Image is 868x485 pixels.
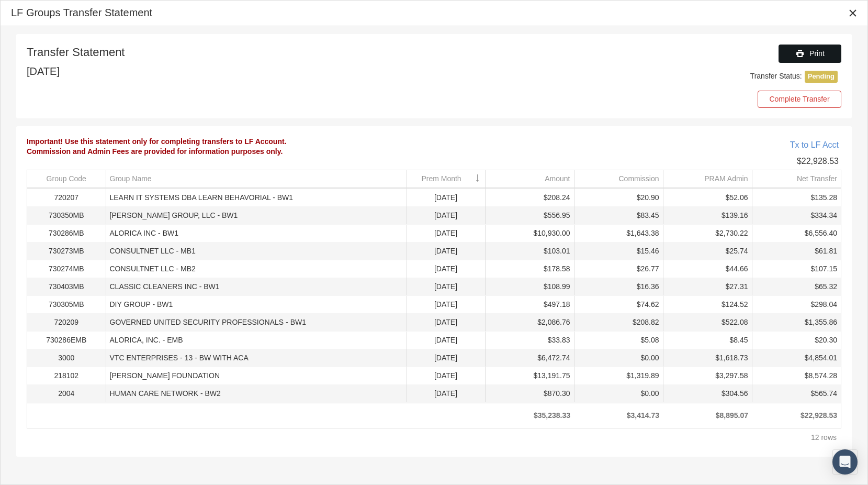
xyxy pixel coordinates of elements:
div: 12 rows [811,433,837,442]
div: $3,297.58 [667,371,748,381]
div: $83.45 [578,211,659,221]
div: $6,472.74 [489,353,570,363]
div: [DATE] [27,64,125,79]
td: [DATE] [407,385,485,403]
div: $3,414.73 [578,411,659,421]
td: [PERSON_NAME] GROUP, LLC - BW1 [106,207,407,225]
td: [PERSON_NAME] FOUNDATION [106,367,407,385]
td: [DATE] [407,189,485,207]
div: $8,574.28 [756,371,838,381]
div: $44.66 [667,264,748,274]
td: 3000 [27,349,106,367]
div: Open Intercom Messenger [832,449,858,475]
td: [DATE] [407,367,485,385]
td: 730286MB [27,225,106,242]
div: $4,854.01 [756,353,838,363]
td: ALORICA INC - BW1 [106,225,407,242]
div: $103.01 [489,246,570,256]
div: Tx to LF Acct [762,137,841,153]
div: $20.30 [756,335,838,345]
div: $565.74 [756,389,838,399]
td: Column Amount [485,170,574,188]
div: $139.16 [667,211,748,221]
div: $124.52 [667,300,748,310]
div: $16.36 [578,282,659,292]
div: Group Code [47,174,86,184]
div: Close [843,4,862,23]
div: $13,191.75 [489,371,570,381]
div: $208.82 [578,317,659,327]
td: ALORICA, INC. - EMB [106,332,407,349]
td: CONSULTNET LLC - MB2 [106,260,407,278]
span: Transfer Status: [750,72,802,80]
div: $27.31 [667,282,748,292]
td: Column Group Name [106,170,407,188]
div: $1,643.38 [578,228,659,238]
td: 218102 [27,367,106,385]
td: [DATE] [407,260,485,278]
td: 730273MB [27,242,106,260]
div: $178.58 [489,264,570,274]
div: $26.77 [578,264,659,274]
td: [DATE] [407,332,485,349]
td: 720207 [27,189,106,207]
div: Print [779,45,841,63]
td: 730305MB [27,296,106,314]
div: $74.62 [578,300,659,310]
div: PRAM Admin [704,174,748,184]
td: 730286EMB [27,332,106,349]
div: $0.00 [578,389,659,399]
td: 2004 [27,385,106,403]
td: 720209 [27,314,106,332]
td: VTC ENTERPRISES - 13 - BW WITH ACA [106,349,407,367]
div: $497.18 [489,300,570,310]
td: 730350MB [27,207,106,225]
div: $61.81 [756,246,838,256]
td: [DATE] [407,225,485,242]
div: Transfer Statement [27,45,125,60]
td: [DATE] [407,296,485,314]
div: $22,928.53 [762,153,841,170]
div: Important! Use this statement only for completing transfers to LF Account. Commission and Admin F... [27,137,684,170]
div: $556.95 [489,211,570,221]
td: CONSULTNET LLC - MB1 [106,242,407,260]
div: $52.06 [667,193,748,203]
div: $65.32 [756,282,838,292]
div: $0.00 [578,353,659,363]
td: 730274MB [27,260,106,278]
td: HUMAN CARE NETWORK - BW2 [106,385,407,403]
span: Complete Transfer [769,95,829,103]
div: Data grid [27,170,841,446]
div: $15.46 [578,246,659,256]
div: $33.83 [489,335,570,345]
div: $2,730.22 [667,228,748,238]
td: [DATE] [407,349,485,367]
td: Column PRAM Admin [663,170,752,188]
div: $522.08 [667,317,748,327]
div: $1,355.86 [756,317,838,327]
div: $1,618.73 [667,353,748,363]
td: [DATE] [407,242,485,260]
div: $135.28 [756,193,838,203]
div: $20.90 [578,193,659,203]
div: $870.30 [489,389,570,399]
td: Column Group Code [27,170,106,188]
div: $5.08 [578,335,659,345]
div: Pending [808,72,835,81]
td: LEARN IT SYSTEMS DBA LEARN BEHAVORIAL - BW1 [106,189,407,207]
div: $298.04 [756,300,838,310]
div: $208.24 [489,193,570,203]
td: DIY GROUP - BW1 [106,296,407,314]
div: Prem Month [421,174,461,184]
div: Amount [545,174,570,184]
span: Print [809,49,825,58]
div: $10,930.00 [489,228,570,238]
div: Net Transfer [797,174,837,184]
div: Complete Transfer [758,91,841,108]
div: $35,238.33 [489,411,570,421]
div: $2,086.76 [489,317,570,327]
div: Commission [618,174,659,184]
td: Column Prem Month [407,170,485,188]
td: [DATE] [407,207,485,225]
div: $6,556.40 [756,228,838,238]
